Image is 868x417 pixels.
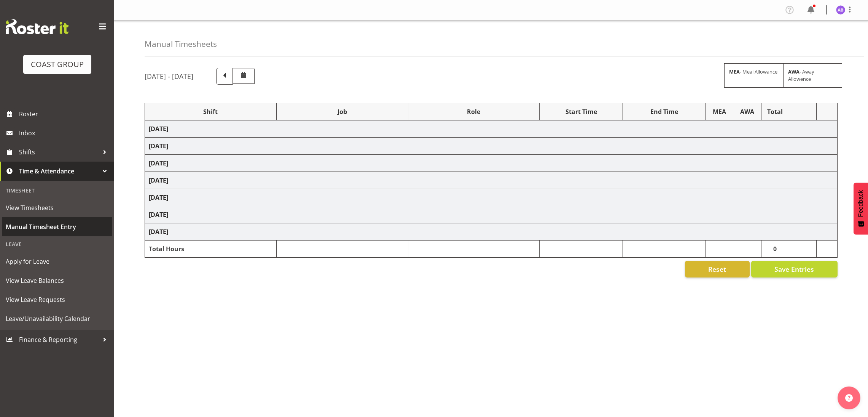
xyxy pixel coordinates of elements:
[685,261,750,277] button: Reset
[751,261,838,277] button: Save Entries
[729,68,740,75] strong: MEA
[6,294,108,305] span: View Leave Requests
[145,40,217,48] h4: Manual Timesheets
[2,217,112,236] a: Manual Timesheet Entry
[710,107,729,116] div: MEA
[19,334,99,345] span: Finance & Reporting
[2,183,112,198] div: Timesheet
[145,223,838,241] td: [DATE]
[145,155,838,172] td: [DATE]
[19,146,99,158] span: Shifts
[854,183,868,234] button: Feedback - Show survey
[145,189,838,206] td: [DATE]
[6,275,108,286] span: View Leave Balances
[845,394,853,402] img: help-xxl-2.png
[6,221,108,233] span: Manual Timesheet Entry
[2,236,112,252] div: Leave
[145,138,838,155] td: [DATE]
[2,309,112,328] a: Leave/Unavailability Calendar
[6,256,108,267] span: Apply for Leave
[627,107,702,116] div: End Time
[761,241,789,258] td: 0
[145,206,838,223] td: [DATE]
[2,290,112,309] a: View Leave Requests
[145,241,277,258] td: Total Hours
[2,198,112,217] a: View Timesheets
[31,59,84,70] div: COAST GROUP
[19,165,99,177] span: Time & Attendance
[783,63,842,88] div: - Away Allowence
[280,107,404,116] div: Job
[6,313,108,324] span: Leave/Unavailability Calendar
[19,108,110,120] span: Roster
[788,68,800,75] strong: AWA
[708,264,726,274] span: Reset
[836,5,845,14] img: amy-buchanan3142.jpg
[145,172,838,189] td: [DATE]
[765,107,785,116] div: Total
[145,72,193,80] h5: [DATE] - [DATE]
[412,107,536,116] div: Role
[6,202,108,213] span: View Timesheets
[2,271,112,290] a: View Leave Balances
[19,127,110,139] span: Inbox
[857,190,864,217] span: Feedback
[149,107,272,116] div: Shift
[543,107,618,116] div: Start Time
[2,252,112,271] a: Apply for Leave
[724,63,783,88] div: - Meal Allowance
[737,107,757,116] div: AWA
[6,19,68,34] img: Rosterit website logo
[145,120,838,138] td: [DATE]
[774,264,814,274] span: Save Entries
